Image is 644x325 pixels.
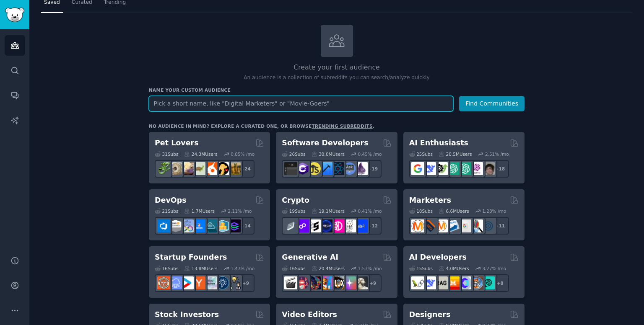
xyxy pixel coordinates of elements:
img: azuredevops [157,219,170,232]
img: DeepSeek [423,162,436,175]
img: OpenAIDev [470,162,483,175]
h2: Designers [409,310,451,320]
div: 16 Sub s [155,266,178,271]
div: 1.28 % /mo [482,208,506,214]
div: 13.8M Users [184,266,217,271]
div: 25 Sub s [409,151,433,157]
div: 19 Sub s [282,208,305,214]
img: EntrepreneurRideAlong [157,276,170,289]
div: 26 Sub s [282,151,305,157]
img: PlatformEngineers [228,219,241,232]
h2: Video Editors [282,310,337,320]
div: 0.85 % /mo [231,151,254,157]
img: chatgpt_promptDesign [447,162,460,175]
img: defi_ [355,219,368,232]
img: LangChain [411,276,424,289]
img: 0xPolygon [296,219,309,232]
div: 3.27 % /mo [482,266,506,271]
div: 1.47 % /mo [231,266,254,271]
div: + 11 [491,217,509,235]
img: OnlineMarketing [482,219,495,232]
img: DeepSeek [423,276,436,289]
div: 4.0M Users [439,266,469,271]
img: aws_cdk [216,219,229,232]
img: sdforall [319,276,332,289]
div: + 9 [364,274,382,292]
img: deepdream [308,276,321,289]
img: defiblockchain [331,219,344,232]
img: herpetology [157,162,170,175]
div: + 12 [364,217,382,235]
img: MarketingResearch [470,219,483,232]
h2: Software Developers [282,138,368,148]
div: 0.45 % /mo [358,151,382,157]
div: 2.51 % /mo [485,151,509,157]
img: bigseo [423,219,436,232]
div: + 19 [364,160,382,178]
img: DevOpsLinks [192,219,205,232]
h2: AI Developers [409,252,467,263]
div: 0.41 % /mo [358,208,382,214]
img: web3 [319,219,332,232]
img: dalle2 [296,276,309,289]
div: 21 Sub s [155,208,178,214]
h2: Generative AI [282,252,338,263]
div: 18 Sub s [409,208,433,214]
img: growmybusiness [228,276,241,289]
div: 1.7M Users [184,208,215,214]
img: cockatiel [204,162,217,175]
img: CryptoNews [343,219,356,232]
img: dogbreed [228,162,241,175]
img: reactnative [331,162,344,175]
img: chatgpt_prompts_ [458,162,471,175]
img: AWS_Certified_Experts [169,219,182,232]
div: No audience in mind? Explore a curated one, or browse . [149,123,374,129]
img: Rag [435,276,448,289]
h2: Marketers [409,195,451,206]
h2: AI Enthusiasts [409,138,468,148]
img: aivideo [284,276,297,289]
div: 31 Sub s [155,151,178,157]
div: + 18 [491,160,509,178]
img: ycombinator [192,276,205,289]
div: + 14 [237,217,254,235]
img: Emailmarketing [447,219,460,232]
h2: Startup Founders [155,252,227,263]
div: 6.6M Users [439,208,469,214]
img: ArtificalIntelligence [482,162,495,175]
div: 24.3M Users [184,151,217,157]
img: MistralAI [447,276,460,289]
img: FluxAI [331,276,344,289]
div: 1.53 % /mo [358,266,382,271]
h2: Pet Lovers [155,138,199,148]
img: Docker_DevOps [181,219,194,232]
h3: Name your custom audience [149,87,525,93]
img: turtle [192,162,205,175]
img: iOSProgramming [319,162,332,175]
div: + 24 [237,160,254,178]
img: AItoolsCatalog [435,162,448,175]
div: 16 Sub s [282,266,305,271]
img: Entrepreneurship [216,276,229,289]
img: SaaS [169,276,182,289]
img: llmops [470,276,483,289]
h2: Crypto [282,195,309,206]
img: indiehackers [204,276,217,289]
img: software [284,162,297,175]
img: ethfinance [284,219,297,232]
div: + 9 [237,274,254,292]
img: GummySearch logo [5,8,24,22]
img: OpenSourceAI [458,276,471,289]
img: PetAdvice [216,162,229,175]
img: ethstaker [308,219,321,232]
img: platformengineering [204,219,217,232]
img: googleads [458,219,471,232]
img: starryai [343,276,356,289]
div: 20.4M Users [312,266,345,271]
p: An audience is a collection of subreddits you can search/analyze quickly [149,74,525,82]
img: startup [181,276,194,289]
img: AIDevelopersSociety [482,276,495,289]
h2: Stock Investors [155,310,219,320]
div: 2.11 % /mo [228,208,252,214]
button: Find Communities [459,96,525,111]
